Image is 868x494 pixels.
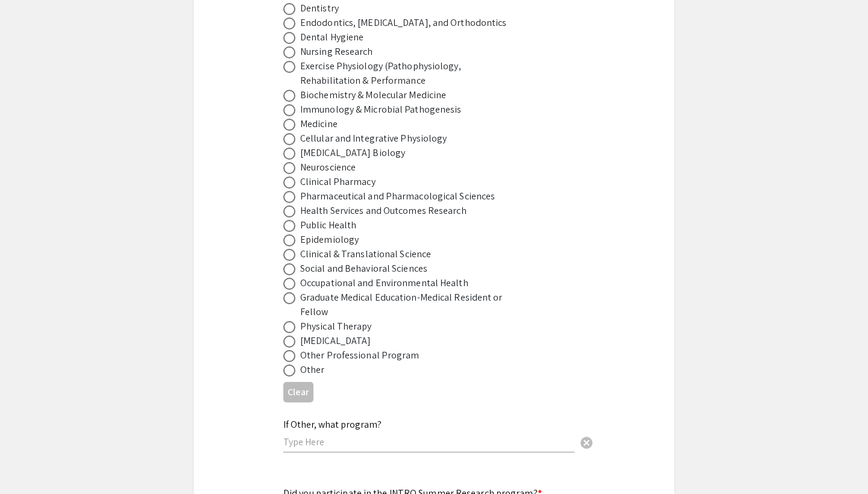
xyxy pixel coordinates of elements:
div: Graduate Medical Education-Medical Resident or Fellow [300,290,511,319]
div: Clinical & Translational Science [300,247,431,261]
div: Immunology & Microbial Pathogenesis [300,102,462,117]
div: Other Professional Program [300,348,420,363]
div: Dental Hygiene [300,30,363,45]
button: Clear [283,382,313,402]
div: Pharmaceutical and Pharmacological Sciences [300,189,495,204]
div: Exercise Physiology (Pathophysiology, Rehabilitation & Performance [300,59,511,88]
div: Medicine [300,117,338,131]
div: Endodontics, [MEDICAL_DATA], and Orthodontics [300,16,507,30]
div: Epidemiology [300,233,359,247]
div: Social and Behavioral Sciences [300,261,427,276]
iframe: Chat [9,440,51,485]
div: [MEDICAL_DATA] Biology [300,146,405,160]
div: [MEDICAL_DATA] [300,334,371,348]
div: Health Services and Outcomes Research [300,204,467,218]
div: Neuroscience [300,160,356,175]
div: Nursing Research [300,45,373,59]
span: cancel [579,436,594,450]
div: Occupational and Environmental Health [300,276,468,290]
div: Dentistry [300,1,339,16]
button: Clear [574,430,599,454]
div: Biochemistry & Molecular Medicine [300,88,446,102]
input: Type Here [283,436,574,448]
div: Clinical Pharmacy [300,175,376,189]
div: Other [300,363,325,377]
div: Public Health [300,218,356,233]
div: Physical Therapy [300,319,372,334]
mat-label: If Other, what program? [283,418,382,431]
div: Cellular and Integrative Physiology [300,131,447,146]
